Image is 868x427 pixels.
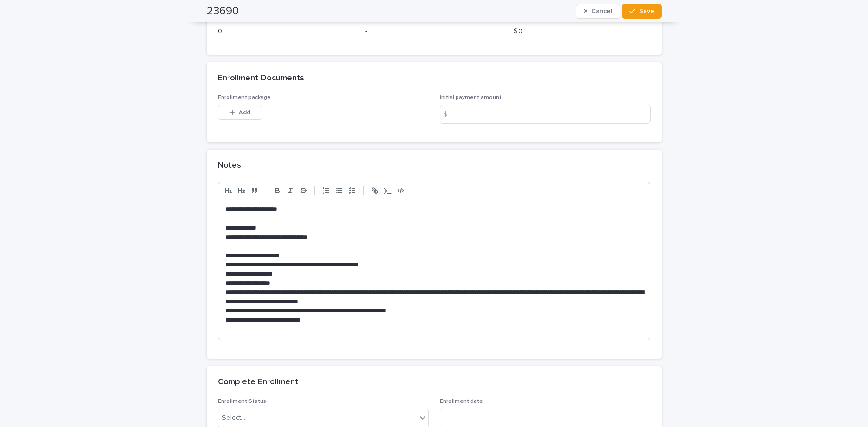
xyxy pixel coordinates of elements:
[440,95,502,100] span: initial payment amount
[440,105,458,124] div: $
[218,161,241,171] h2: Notes
[218,26,355,36] p: 0
[365,26,503,36] p: -
[218,377,298,388] h2: Complete Enrollment
[622,4,661,19] button: Save
[218,399,266,404] span: Enrollment Status
[218,95,271,100] span: Enrollment package
[576,4,620,19] button: Cancel
[440,399,483,404] span: Enrollment date
[591,8,612,14] span: Cancel
[218,105,262,120] button: Add
[239,109,250,116] span: Add
[639,8,654,14] span: Save
[514,26,651,36] p: $ 0
[207,5,239,18] h2: 23690
[222,413,245,423] div: Select...
[218,73,304,84] h2: Enrollment Documents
